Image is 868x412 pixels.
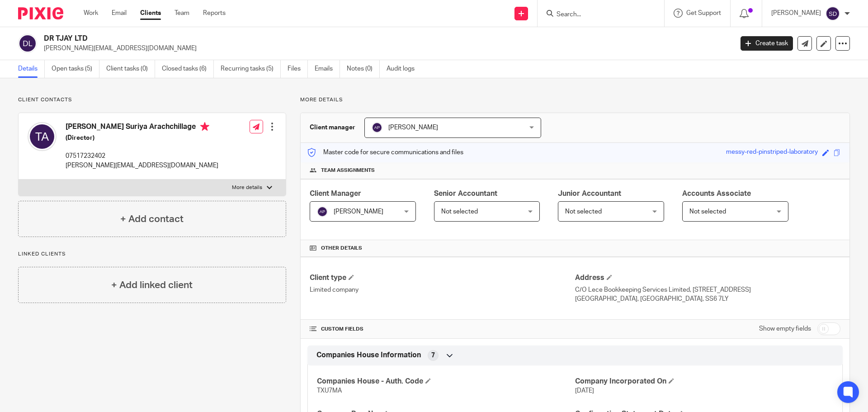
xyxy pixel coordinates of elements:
[310,326,575,333] h4: CUSTOM FIELDS
[66,161,218,170] p: [PERSON_NAME][EMAIL_ADDRESS][DOMAIN_NAME]
[18,251,286,258] p: Linked clients
[317,377,575,386] h4: Companies House - Auth. Code
[18,60,45,78] a: Details
[66,152,218,161] p: 07517232402
[310,285,575,294] p: Limited company
[52,60,99,78] a: Open tasks (5)
[575,377,833,386] h4: Company Incorporated On
[18,34,37,53] img: svg%3E
[111,278,193,292] h4: + Add linked client
[66,133,218,142] h5: (Director)
[321,245,362,252] span: Other details
[682,190,751,197] span: Accounts Associate
[200,122,209,131] i: Primary
[434,190,497,197] span: Senior Accountant
[321,167,375,174] span: Team assignments
[441,208,478,215] span: Not selected
[140,9,161,18] a: Clients
[771,9,821,18] p: [PERSON_NAME]
[120,212,184,226] h4: + Add contact
[310,123,355,132] h3: Client manager
[162,60,214,78] a: Closed tasks (6)
[44,44,727,53] p: [PERSON_NAME][EMAIL_ADDRESS][DOMAIN_NAME]
[317,206,328,217] img: svg%3E
[310,273,575,283] h4: Client type
[565,208,602,215] span: Not selected
[300,96,850,104] p: More details
[575,388,594,394] span: [DATE]
[334,208,383,215] span: [PERSON_NAME]
[686,10,721,16] span: Get Support
[232,184,262,191] p: More details
[347,60,380,78] a: Notes (0)
[387,60,421,78] a: Audit logs
[44,34,590,43] h2: DR TJAY LTD
[689,208,726,215] span: Not selected
[317,388,342,394] span: TXU7MA
[388,124,438,131] span: [PERSON_NAME]
[288,60,308,78] a: Files
[307,148,463,157] p: Master code for secure communications and files
[315,60,340,78] a: Emails
[66,122,218,133] h4: [PERSON_NAME] Suriya Arachchillage
[84,9,98,18] a: Work
[575,285,840,294] p: C/O Lece Bookkeeping Services Limited, [STREET_ADDRESS]
[203,9,226,18] a: Reports
[372,122,382,133] img: svg%3E
[726,147,818,158] div: messy-red-pinstriped-laboratory
[759,324,811,333] label: Show empty fields
[741,36,793,51] a: Create task
[28,122,57,151] img: svg%3E
[556,11,637,19] input: Search
[558,190,621,197] span: Junior Accountant
[431,351,435,360] span: 7
[18,7,63,19] img: Pixie
[112,9,127,18] a: Email
[221,60,281,78] a: Recurring tasks (5)
[18,96,286,104] p: Client contacts
[575,273,840,283] h4: Address
[826,6,840,21] img: svg%3E
[106,60,155,78] a: Client tasks (0)
[310,190,361,197] span: Client Manager
[316,350,421,360] span: Companies House Information
[175,9,189,18] a: Team
[575,294,840,303] p: [GEOGRAPHIC_DATA], [GEOGRAPHIC_DATA], SS6 7LY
